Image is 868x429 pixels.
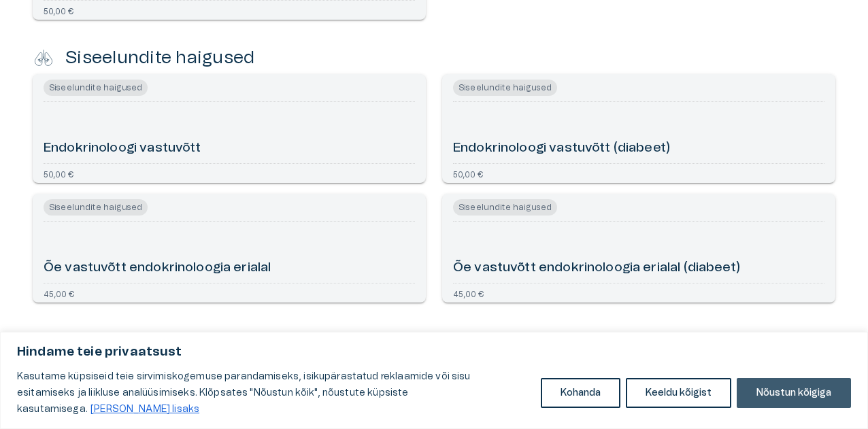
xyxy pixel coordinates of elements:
[44,6,73,14] p: 50,00 €
[65,47,254,69] h4: Siseelundite haigused
[33,194,426,303] a: Navigate to Õe vastuvõtt endokrinoloogia erialal
[541,378,620,408] button: Kohanda
[44,139,201,158] h6: Endokrinoloogi vastuvõtt
[453,259,740,277] h6: Õe vastuvõtt endokrinoloogia erialal (diabeet)
[453,169,483,177] p: 50,00 €
[44,80,148,96] span: Siseelundite haigused
[453,199,557,216] span: Siseelundite haigused
[442,194,835,303] a: Navigate to Õe vastuvõtt endokrinoloogia erialal (diabeet)
[44,169,73,177] p: 50,00 €
[626,378,731,408] button: Keeldu kõigist
[737,378,851,408] button: Nõustun kõigiga
[44,289,74,297] p: 45,00 €
[44,259,271,277] h6: Õe vastuvõtt endokrinoloogia erialal
[17,344,851,360] p: Hindame teie privaatsust
[453,80,557,96] span: Siseelundite haigused
[90,404,200,415] a: Loe lisaks
[33,74,426,183] a: Navigate to Endokrinoloogi vastuvõtt
[17,368,531,417] p: Kasutame küpsiseid teie sirvimiskogemuse parandamiseks, isikupärastatud reklaamide või sisu esita...
[442,74,835,183] a: Navigate to Endokrinoloogi vastuvõtt (diabeet)
[44,199,148,216] span: Siseelundite haigused
[453,289,484,297] p: 45,00 €
[453,139,670,158] h6: Endokrinoloogi vastuvõtt (diabeet)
